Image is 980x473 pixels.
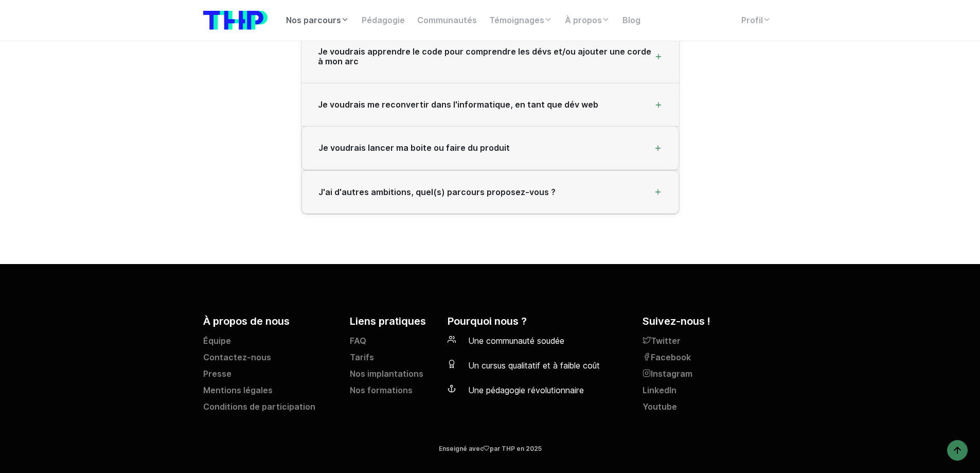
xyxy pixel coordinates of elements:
[643,313,777,329] h5: Suivez-nous !
[203,352,337,368] a: Contactez-nous
[643,335,777,352] a: Twitter
[468,361,600,371] span: Un cursus qualitatif et à faible coût
[203,384,337,401] a: Mentions légales
[203,368,337,384] a: Presse
[616,10,647,31] a: Blog
[468,386,584,395] span: Une pédagogie révolutionnaire
[318,143,510,153] span: Je voudrais lancer ma boite ou faire du produit
[318,187,556,197] span: J'ai d'autres ambitions, quel(s) parcours proposez-vous ?
[735,10,777,31] a: Profil
[559,10,616,31] a: À propos
[439,444,542,453] small: Enseigné avec par THP en 2025
[643,384,777,401] a: LinkedIn
[350,352,435,368] a: Tarifs
[203,401,337,417] a: Conditions de participation
[203,11,268,30] img: logo
[203,313,337,329] h5: À propos de nous
[355,10,411,31] a: Pédagogie
[203,335,337,352] a: Équipe
[411,10,483,31] a: Communautés
[350,384,435,401] a: Nos formations
[468,336,564,346] span: Une communauté soudée
[280,10,355,31] a: Nos parcours
[483,10,559,31] a: Témoignages
[318,47,654,66] span: Je voudrais apprendre le code pour comprendre les dévs et/ou ajouter une corde à mon arc
[350,313,435,329] h5: Liens pratiques
[318,100,598,110] span: Je voudrais me reconvertir dans l'informatique, en tant que dév web
[643,368,777,384] a: Instagram
[350,335,435,352] a: FAQ
[643,352,777,368] a: Facebook
[951,444,964,457] img: arrow-up icon
[350,368,435,384] a: Nos implantations
[643,401,777,417] a: Youtube
[448,313,631,329] h5: Pourquoi nous ?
